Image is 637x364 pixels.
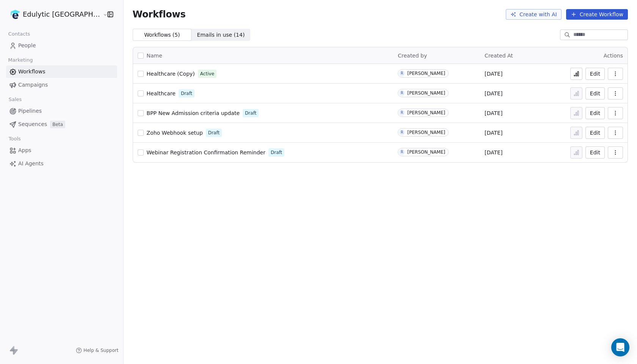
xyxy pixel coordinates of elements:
[485,70,502,78] span: [DATE]
[407,71,445,76] div: [PERSON_NAME]
[5,28,33,40] span: Contacts
[485,90,502,97] span: [DATE]
[485,149,502,156] span: [DATE]
[611,338,629,356] div: Open Intercom Messenger
[18,160,44,168] span: AI Agents
[585,87,605,100] button: Edit
[401,90,403,96] div: R
[585,146,605,159] button: Edit
[18,42,36,50] span: People
[197,31,245,39] span: Emails in use ( 14 )
[18,107,42,115] span: Pipelines
[506,9,562,20] button: Create with AI
[407,90,445,96] div: [PERSON_NAME]
[147,90,176,97] a: Healthcare
[585,68,605,80] button: Edit
[401,70,403,76] div: R
[147,149,265,156] span: Webinar Registration Confirmation Reminder
[585,107,605,119] button: Edit
[6,157,117,170] a: AI Agents
[5,94,25,105] span: Sales
[9,8,97,21] button: Edulytic [GEOGRAPHIC_DATA]
[6,79,117,91] a: Campaigns
[18,146,31,154] span: Apps
[585,127,605,139] button: Edit
[147,52,162,60] span: Name
[83,347,118,353] span: Help & Support
[147,71,195,77] span: Healthcare (Copy)
[147,110,240,116] span: BPP New Admission criteria update
[147,149,265,156] a: Webinar Registration Confirmation Reminder
[133,9,186,20] span: Workflows
[245,110,256,117] span: Draft
[6,39,117,52] a: People
[485,109,502,117] span: [DATE]
[5,54,36,66] span: Marketing
[147,130,203,136] span: Zoho Webhook setup
[147,70,195,78] a: Healthcare (Copy)
[147,129,203,137] a: Zoho Webhook setup
[407,110,445,115] div: [PERSON_NAME]
[6,105,117,117] a: Pipelines
[147,90,176,96] span: Healthcare
[407,130,445,135] div: [PERSON_NAME]
[401,110,403,116] div: R
[181,90,192,97] span: Draft
[208,129,220,136] span: Draft
[485,53,513,59] span: Created At
[18,68,45,76] span: Workflows
[6,65,117,78] a: Workflows
[200,70,214,77] span: Active
[407,149,445,155] div: [PERSON_NAME]
[76,347,118,353] a: Help & Support
[566,9,628,20] button: Create Workflow
[271,149,282,156] span: Draft
[604,53,623,59] span: Actions
[485,129,502,137] span: [DATE]
[6,118,117,131] a: SequencesBeta
[401,129,403,135] div: R
[147,109,240,117] a: BPP New Admission criteria update
[18,120,47,128] span: Sequences
[6,144,117,157] a: Apps
[401,149,403,155] div: R
[5,133,24,145] span: Tools
[23,9,101,19] span: Edulytic [GEOGRAPHIC_DATA]
[11,10,20,19] img: edulytic-mark-retina.png
[50,121,65,128] span: Beta
[18,81,48,89] span: Campaigns
[398,53,427,59] span: Created by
